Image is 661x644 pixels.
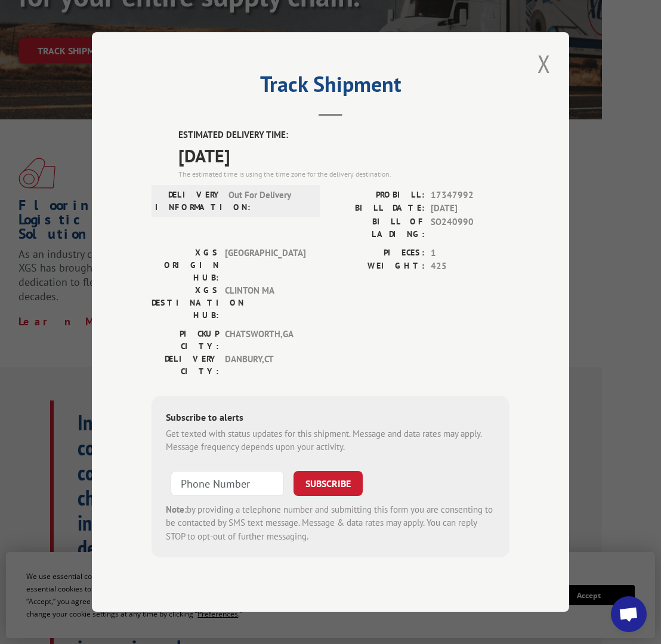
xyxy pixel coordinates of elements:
strong: Note: [166,504,187,515]
label: WEIGHT: [330,260,425,273]
label: BILL DATE: [330,202,425,215]
span: CLINTON MA [225,284,305,322]
label: XGS ORIGIN HUB: [152,246,219,284]
div: by providing a telephone number and submitting this form you are consenting to be contacted by SM... [166,503,495,544]
label: PIECES: [330,246,425,260]
span: CHATSWORTH , GA [225,328,305,353]
label: ESTIMATED DELIVERY TIME: [178,128,509,142]
span: SO240990 [431,215,509,241]
span: [DATE] [178,142,509,169]
label: XGS DESTINATION HUB: [152,284,219,322]
input: Phone Number [171,471,284,496]
span: 1 [431,246,509,260]
label: PROBILL: [330,189,425,202]
label: BILL OF LADING: [330,215,425,241]
span: 425 [431,260,509,273]
span: Out For Delivery [228,189,309,214]
a: Open chat [611,596,647,632]
span: 17347992 [431,189,509,202]
span: DANBURY , CT [225,353,305,378]
div: The estimated time is using the time zone for the delivery destination. [178,169,509,180]
span: [GEOGRAPHIC_DATA] [225,246,305,284]
div: Subscribe to alerts [166,410,495,427]
button: Close modal [534,47,554,80]
label: PICKUP CITY: [152,328,219,353]
div: Get texted with status updates for this shipment. Message and data rates may apply. Message frequ... [166,427,495,454]
button: SUBSCRIBE [294,471,363,496]
label: DELIVERY INFORMATION: [155,189,223,214]
h2: Track Shipment [152,76,509,98]
span: [DATE] [431,202,509,215]
label: DELIVERY CITY: [152,353,219,378]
